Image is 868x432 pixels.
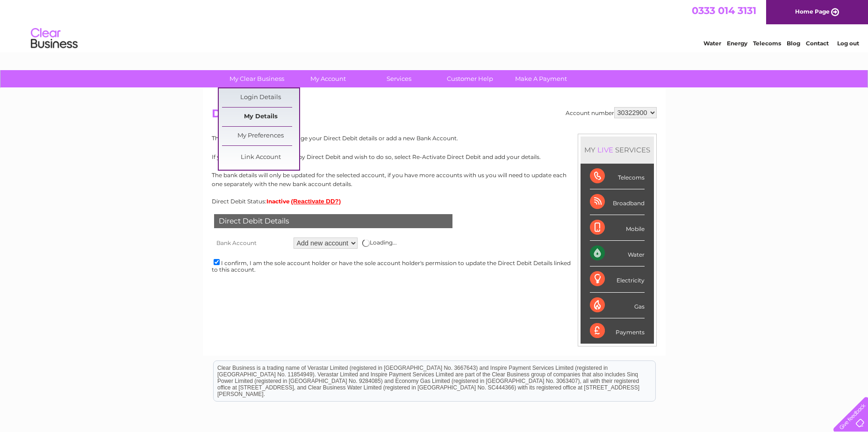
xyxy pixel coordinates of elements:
a: My Preferences [222,127,299,145]
a: Energy [727,40,747,47]
img: logo.png [30,24,78,53]
div: Clear Business is a trading name of Verastar Limited (registered in [GEOGRAPHIC_DATA] No. 3667643... [214,5,655,45]
a: Link Account [222,148,299,167]
a: Services [360,70,438,87]
p: This page will allow you to change your Direct Debit details or add a new Bank Account. [212,134,657,143]
a: My Account [289,70,366,87]
div: Payments [590,318,645,344]
div: Gas [590,293,645,318]
a: My Details [222,108,299,126]
div: Broadband [590,189,645,215]
a: Blog [787,40,800,47]
span: Inactive [266,198,290,205]
p: If you are not currently paying by Direct Debit and wish to do so, select Re-Activate Direct Debi... [212,152,657,161]
h2: Direct Debit [212,107,657,125]
div: MY SERVICES [581,137,654,163]
div: Electricity [590,266,645,292]
div: LIVE [595,145,615,154]
div: Mobile [590,215,645,241]
a: Login Details [222,88,299,107]
a: My Clear Business [218,70,295,87]
a: 0333 014 3131 [692,5,756,16]
a: Log out [837,40,859,47]
button: (Reactivate DD?) [291,198,341,205]
a: Customer Help [431,70,509,87]
p: The bank details will only be updated for the selected account, if you have more accounts with us... [212,171,657,188]
div: I confirm, I am the sole account holder or have the sole account holder's permission to update th... [212,258,657,273]
a: Make A Payment [502,70,580,87]
div: Water [590,241,645,266]
div: Direct Debit Status: [212,198,657,205]
div: Account number [566,107,657,118]
img: page-loader.gif [362,239,370,247]
div: Loading... [362,239,397,247]
div: Direct Debit Details [214,214,452,228]
a: Water [703,40,721,47]
a: Telecoms [753,40,781,47]
div: Telecoms [590,164,645,189]
th: Bank Account [212,235,291,251]
a: Contact [806,40,829,47]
